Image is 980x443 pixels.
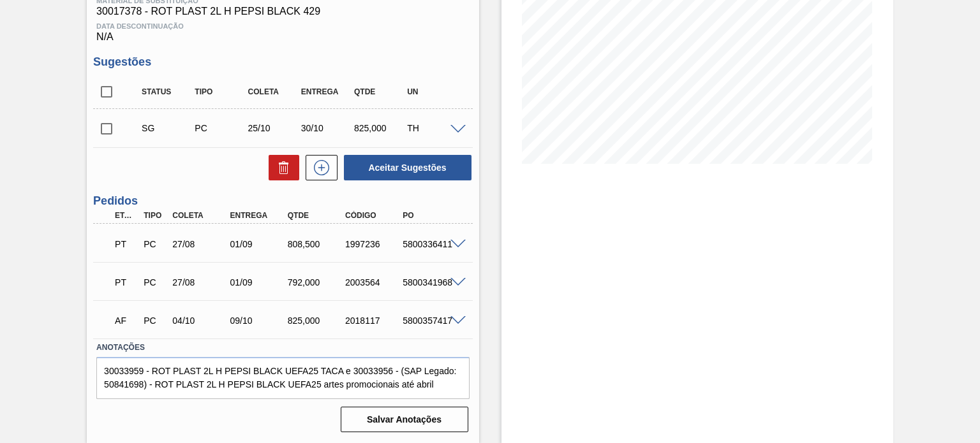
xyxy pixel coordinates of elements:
div: 825,000 [351,123,409,133]
div: 5800341968 [399,277,463,287]
div: Entrega [298,87,356,96]
p: PT [115,239,137,249]
button: Aceitar Sugestões [344,155,471,180]
textarea: 30033959 - ROT PLAST 2L H PEPSI BLACK UEFA25 TACA e 30033956 - (SAP Legado: 50841698) - ROT PLAST... [96,357,469,399]
div: Pedido em Trânsito [112,230,140,258]
div: Pedido de Compra [140,316,169,326]
div: 04/10/2025 [169,316,232,326]
p: AF [115,316,137,326]
div: 2018117 [342,316,405,326]
div: N/A [93,17,472,43]
div: 09/10/2025 [227,316,290,326]
div: UN [404,87,462,96]
div: 5800336411 [399,239,463,249]
div: Aceitar Sugestões [338,154,473,182]
div: 01/09/2025 [227,277,290,287]
label: Anotações [96,338,469,357]
button: Salvar Anotações [341,407,468,432]
div: PO [399,211,463,220]
div: Qtde [285,211,348,220]
div: Pedido de Compra [140,277,169,287]
div: 25/10/2025 [245,123,303,133]
span: Data Descontinuação [96,22,469,30]
p: PT [115,277,137,287]
div: TH [404,123,462,133]
div: 825,000 [285,316,348,326]
div: 27/08/2025 [169,277,232,287]
div: 27/08/2025 [169,239,232,249]
div: 808,500 [285,239,348,249]
div: Pedido em Trânsito [112,268,140,296]
div: 792,000 [285,277,348,287]
div: Nova sugestão [299,155,338,180]
div: Coleta [169,211,232,220]
div: 30/10/2025 [298,123,356,133]
div: Etapa [112,211,140,220]
div: Excluir Sugestões [262,155,299,180]
div: 1997236 [342,239,405,249]
div: Tipo [140,211,169,220]
span: 30017378 - ROT PLAST 2L H PEPSI BLACK 429 [96,6,469,17]
div: Sugestão Criada [138,123,197,133]
div: Pedido de Compra [140,239,169,249]
div: Status [138,87,197,96]
h3: Sugestões [93,55,472,69]
div: 2003564 [342,277,405,287]
div: 01/09/2025 [227,239,290,249]
div: Qtde [351,87,409,96]
div: Aguardando Faturamento [112,307,140,335]
h3: Pedidos [93,194,472,208]
div: Coleta [245,87,303,96]
div: Tipo [191,87,249,96]
div: 5800357417 [399,316,463,326]
div: Pedido de Compra [191,123,249,133]
div: Entrega [227,211,290,220]
div: Código [342,211,405,220]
